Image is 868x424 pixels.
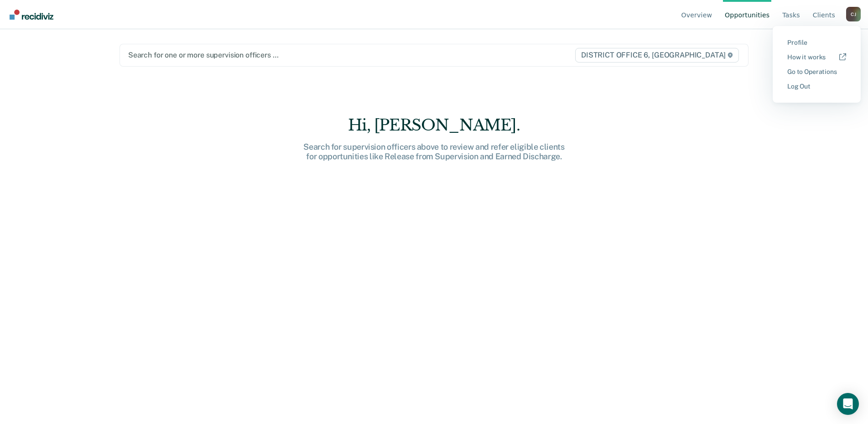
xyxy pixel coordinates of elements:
[288,142,580,162] div: Search for supervision officers above to review and refer eligible clients for opportunities like...
[787,53,846,61] a: How it works
[787,68,846,76] a: Go to Operations
[575,48,739,63] span: DISTRICT OFFICE 6, [GEOGRAPHIC_DATA]
[288,116,580,135] div: Hi, [PERSON_NAME].
[773,26,861,103] div: Profile menu
[10,10,53,20] img: Recidiviz
[787,83,846,90] a: Log Out
[846,7,861,21] div: C J
[787,39,846,47] a: Profile
[837,393,859,415] div: Open Intercom Messenger
[846,7,861,21] button: Profile dropdown button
